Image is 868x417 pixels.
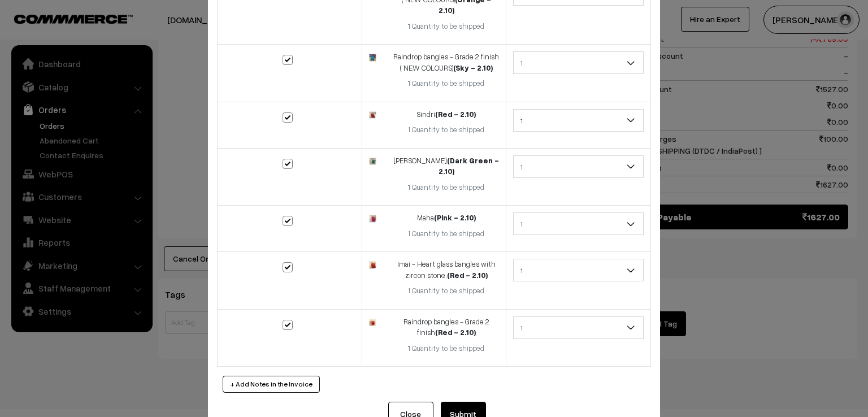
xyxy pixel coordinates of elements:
div: 1 Quantity to be shipped [393,21,499,32]
span: 1 [513,109,644,132]
div: 1 Quantity to be shipped [393,182,499,193]
div: [PERSON_NAME] [393,155,499,177]
div: Sindri [393,109,499,120]
span: 1 [513,212,644,235]
img: 1720860574729602.jpg [369,158,376,165]
span: 1 [513,259,644,281]
span: 1 [514,260,643,280]
div: Maha [393,212,499,224]
span: 1 [513,51,644,74]
span: 1 [514,318,643,338]
div: 1 Quantity to be shipped [393,124,499,136]
strong: (Red - 2.10) [447,271,488,280]
span: 1 [513,155,644,178]
img: 17501735222521RED.jpg [369,319,376,326]
strong: (Sky - 2.10) [453,63,493,72]
strong: (Pink - 2.10) [434,213,476,222]
img: 17601881229051SKY.jpg [369,54,376,61]
span: 1 [514,53,643,73]
img: 173514100116984.jpg [369,111,376,119]
div: 1 Quantity to be shipped [393,228,499,240]
div: 1 Quantity to be shipped [393,343,499,354]
div: 1 Quantity to be shipped [393,285,499,297]
strong: (Red - 2.10) [435,328,476,337]
span: 1 [513,316,644,339]
div: Raindrop bangles - Grade 2 finish [393,316,499,338]
img: 1724493620370116.jpg [369,215,376,222]
img: 17565673493630RED.jpg [369,261,376,268]
strong: (Dark Green - 2.10) [439,156,499,176]
button: + Add Notes in the Invoice [223,376,320,393]
span: 1 [514,214,643,234]
strong: (Red - 2.10) [435,110,476,119]
div: Imai - Heart glass bangles with zircon stone. [393,259,499,281]
div: 1 Quantity to be shipped [393,78,499,89]
div: Raindrop bangles - Grade 2 finish ( NEW COLOURS) [393,51,499,73]
span: 1 [514,111,643,131]
span: 1 [514,157,643,177]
